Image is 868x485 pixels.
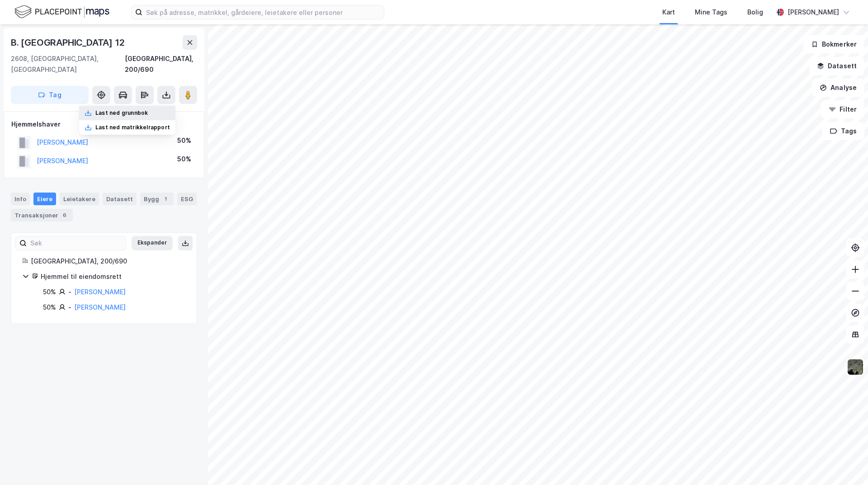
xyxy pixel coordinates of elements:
a: [PERSON_NAME] [74,303,126,311]
div: [PERSON_NAME] [788,7,839,18]
div: 50% [177,135,191,146]
div: Last ned grunnbok [95,109,148,117]
div: Hjemmel til eiendomsrett [41,271,186,282]
button: Bokmerker [803,35,864,53]
div: Transaksjoner [11,209,73,221]
div: 50% [177,154,191,165]
div: ESG [177,193,197,205]
div: Datasett [103,193,137,205]
div: [GEOGRAPHIC_DATA], 200/690 [125,53,197,75]
button: Filter [821,100,864,118]
button: Analyse [812,79,864,97]
input: Søk på adresse, matrikkel, gårdeiere, leietakere eller personer [142,5,384,19]
button: Tags [822,122,864,140]
input: Søk [27,236,126,250]
button: Datasett [809,57,864,75]
div: 2608, [GEOGRAPHIC_DATA], [GEOGRAPHIC_DATA] [11,53,125,75]
div: 50% [43,302,56,313]
div: Info [11,193,30,205]
div: Mine Tags [695,7,727,18]
iframe: Chat Widget [823,442,868,485]
img: 9k= [847,358,864,376]
div: Hjemmelshaver [11,119,197,130]
div: Eiere [33,193,56,205]
div: 6 [60,211,69,220]
div: - [68,287,71,297]
div: Last ned matrikkelrapport [95,124,170,131]
div: Leietakere [60,193,99,205]
a: [PERSON_NAME] [74,288,126,296]
button: Tag [11,86,89,104]
div: [GEOGRAPHIC_DATA], 200/690 [31,256,186,267]
div: 50% [43,287,56,297]
div: - [68,302,71,313]
div: 1 [161,194,170,203]
button: Ekspander [132,236,173,250]
div: Bolig [747,7,763,18]
div: B. [GEOGRAPHIC_DATA] 12 [11,35,126,50]
img: logo.f888ab2527a4732fd821a326f86c7f29.svg [14,4,109,20]
div: Kart [662,7,675,18]
div: Bygg [140,193,174,205]
div: Kontrollprogram for chat [823,442,868,485]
